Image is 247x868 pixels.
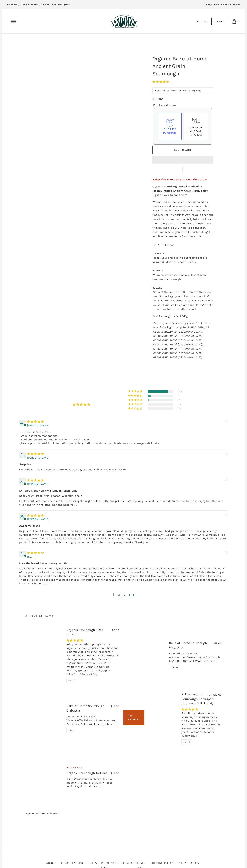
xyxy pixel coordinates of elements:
[116,593,122,597] a: Page 2
[50,402,113,406] div: Average rating is 4.76 stars
[27,518,49,521] span: [PERSON_NAME]
[66,728,77,733] div: + ADD
[27,514,44,517] span: 5 star review
[27,479,44,482] span: 5 star review
[27,482,49,486] span: [PERSON_NAME]
[25,707,62,730] a: Bake-at-Home Sourdough Ciabattas
[128,399,143,401] div: 6% (1) reviews with 3 star rating
[27,420,44,423] span: 5 star review
[101,861,117,865] a: Wholesale
[66,639,84,642] span: 4.29 stars
[151,861,174,865] a: Shipping Policy
[111,772,119,775] span: $12.00
[178,861,199,865] a: Refund policy
[25,754,62,802] a: Organic Sourdough Tortillas
[19,463,228,466] b: Surprise
[66,642,119,678] div: Add your favorite toppings on our organic sourdough pizza crust, bake for 8-10 minutes, and serve...
[161,127,178,135] div: One-time Purchase
[150,53,216,79] h1: Organic Bake-at-Home Ancient Grain Sourdough
[211,18,229,25] a: Contact
[128,593,132,597] a: Page 2
[190,133,202,136] span: (Save 50%)
[181,692,214,705] a: Bake-at-Home Sourdough Shokupan (Japanese Milk Bread)
[2,2,75,9] a: FREE GROUND SHIPPING ON BREAD ORDERS $65+
[19,478,26,485] div: S
[169,665,180,670] div: + ADD
[66,628,103,636] a: Organic Sourdough Pizza Crust
[66,715,119,728] div: Subscribe & Save 10% We now offer Bake-at-Home Sourdough Ciabattas (Set of 4)!Made with fres...
[128,390,143,393] div: 82% (14) reviews with 5 star rating
[68,679,75,682] span: + ADD
[19,524,228,528] b: Awesome bread
[66,766,119,771] div: Not Available
[181,711,222,739] div: Soft, fluffy bake-at-home sourdough shokupan made with organic ancient grains and cultured butter...
[122,593,128,597] a: Page 3
[25,811,59,817] a: View more from collection
[152,200,213,311] p: We wanted you to experience our bread as fresh as possible even if you’re many miles away. Throug...
[19,529,228,544] p: In general I don’t leave many reviews. This bread is so delicious…I have cleaned up my diet over ...
[181,708,199,711] span: 5.00 stars
[7,3,70,7] p: FREE GROUND SHIPPING ON BREAD ORDERS $65+
[152,178,207,181] span: Subscribe & Get 50% on Your First Order
[112,628,119,632] span: $8.00
[169,652,222,665] div: Subscribe & Save 10% We now offer Bake-at-Home Sourdough Baguettes (Set of 4)!Made with fres...
[153,103,176,107] legend: Purchase Options
[111,15,138,28] img: 123Dough Bakery
[152,97,163,102] div: $60.00
[45,860,202,866] ul: Secondary
[196,20,208,23] a: Account
[18,51,138,124] a: Organic Bake-at-Home Ancient Grain Sourdough
[201,2,245,9] a: Email Perk: FREE SHIPPING
[111,705,119,708] span: $12.00
[152,80,170,83] span: 4.76 stars
[149,704,177,732] a: Bake-at-Home Sourdough Shokupan (Japanese Milk Bread)
[11,19,16,24] nav: Primary
[27,555,32,558] span: H.C.
[25,637,62,674] a: Organic Sourdough Pizza Crust
[152,146,213,154] button: Add to Cart
[27,424,49,427] span: [PERSON_NAME]
[213,693,222,696] span: $10.00
[213,642,222,645] span: $12.00
[178,390,182,393] div: (14)
[66,704,104,712] a: Bake-at-Home Sourdough Ciabattas
[89,861,97,865] a: Press
[152,315,188,318] em: Each loaf weights about 500g.
[190,126,202,133] span: Subscribe and save
[132,593,137,597] a: Page 4
[152,321,211,359] em: *Currently we only deliver by ground to addresses in the following states: [GEOGRAPHIC_DATA], DE,...
[19,489,228,493] b: Delicious, Easy on my Stomach, Satisfying
[27,456,49,459] span: [PERSON_NAME]
[19,567,228,585] p: We registered for the monthly Bake-at-Home Sourdough because we love the bread and are grateful t...
[128,395,143,397] div: 12% (2) reviews with 4 star rating
[123,710,144,725] div: New Addition!
[171,666,178,669] span: + ADD
[152,185,208,197] strong: Organic Sourdough Bread made with Freshly-milled Ancient Grain Flour, enjoy right at your home, f...
[27,452,44,456] span: 5 star review
[19,513,26,520] div: J
[178,399,182,401] div: (1)
[183,740,190,744] span: + ADD
[19,420,26,426] div: W
[27,551,44,555] span: 3 star review
[207,693,212,696] span: From
[128,637,165,674] a: Bake-at-Home Sourdough Baguettes
[66,777,119,790] div: Our organic sourdough tortillas are made with a blend of freshly milled ancient grains and natura...
[25,614,54,618] a: 4. Bake-at-Home
[19,551,26,557] div: H
[19,499,228,507] p: I bake a full loaf once a week (after defrosting the night before in the fridge). Then after baki...
[169,641,207,649] a: Bake-at-Home Sourdough Baguettes
[19,494,228,498] p: Really great bread. Very pleased. Will order again.
[66,678,77,683] div: + ADD
[66,771,107,775] a: Organic Sourdough Tortillas
[46,861,56,865] a: About
[122,861,146,865] a: Terms of service
[181,739,192,745] div: + ADD
[206,3,240,6] span: Email Perk: FREE SHIPPING
[174,148,191,151] span: Add to Cart
[178,395,182,397] div: (2)
[19,468,228,472] p: Great flavor, easy to use instructions. It was a great hit. I will be a repeat customer
[60,861,85,865] a: HI FOOD LAB, INC.
[19,452,26,458] div: K
[19,430,228,445] p: The bread is fantastic !! Two minor recommendations: - Find non-plastic material for the bag-- I....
